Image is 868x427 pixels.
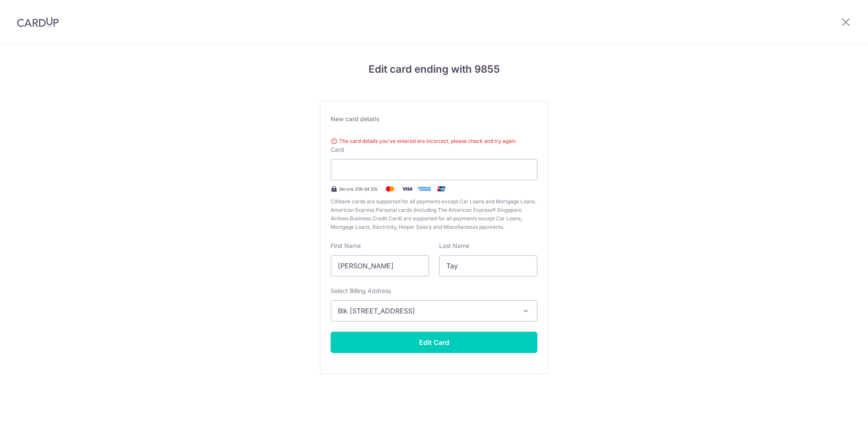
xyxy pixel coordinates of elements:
img: Visa [399,184,416,194]
label: Last Name [439,242,469,250]
input: Cardholder Last Name [439,255,537,276]
input: Cardholder First Name [331,255,429,276]
span: Secure 256-bit SSL [339,185,378,192]
div: The card details you've entered are incorrect, please check and try again [331,137,537,145]
span: Blk [STREET_ADDRESS] [338,306,515,316]
span: Citibank cards are supported for all payments except Car Loans and Mortgage Loans. American Expre... [331,197,537,231]
button: Edit Card [331,332,537,353]
label: First Name [331,242,361,250]
div: New card details [331,115,537,123]
h4: Edit card ending with 9855 [320,62,548,77]
img: Mastercard [382,184,399,194]
label: Card [331,145,344,154]
button: Blk [STREET_ADDRESS] [331,300,537,322]
img: CardUp [17,17,59,27]
iframe: Secure card payment input frame [338,165,530,175]
img: .alt.unionpay [433,184,450,194]
label: Select Billing Address [331,287,391,295]
img: .alt.amex [416,184,433,194]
